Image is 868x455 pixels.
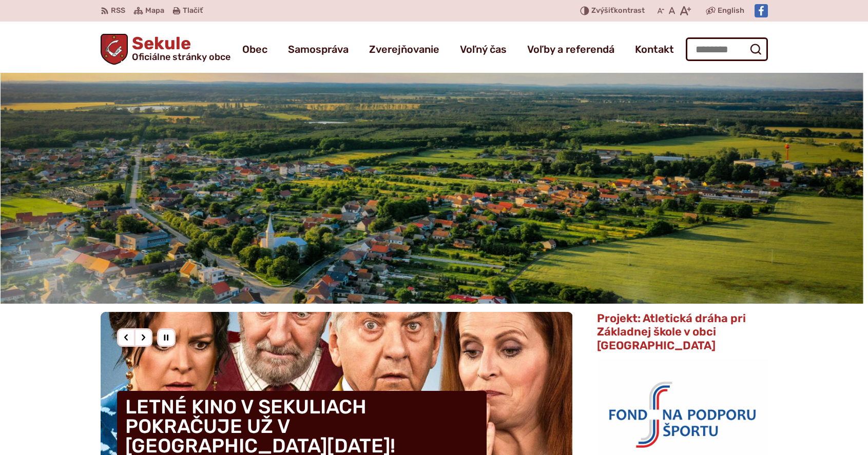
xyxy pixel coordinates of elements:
span: Zvýšiť [591,6,614,15]
span: English [718,5,744,17]
span: Mapa [145,5,164,17]
span: Tlačiť [183,7,203,15]
a: Kontakt [635,35,674,64]
h1: Sekule [128,35,230,62]
img: Prejsť na Facebook stránku [755,4,768,17]
div: Pozastaviť pohyb slajdera [157,328,176,347]
a: Logo Sekule, prejsť na domovskú stránku. [101,34,231,65]
div: Predošlý slajd [117,328,136,347]
a: Obec [242,35,267,64]
span: RSS [111,5,125,17]
span: Oficiálne stránky obce [132,52,230,62]
span: kontrast [591,7,645,15]
div: Nasledujúci slajd [134,328,152,347]
a: English [716,5,746,17]
a: Voľby a referendá [527,35,614,64]
span: Projekt: Atletická dráha pri Základnej škole v obci [GEOGRAPHIC_DATA] [597,311,746,352]
a: Zverejňovanie [369,35,439,64]
a: Voľný čas [460,35,507,64]
a: Samospráva [288,35,349,64]
img: Prejsť na domovskú stránku [101,34,128,65]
